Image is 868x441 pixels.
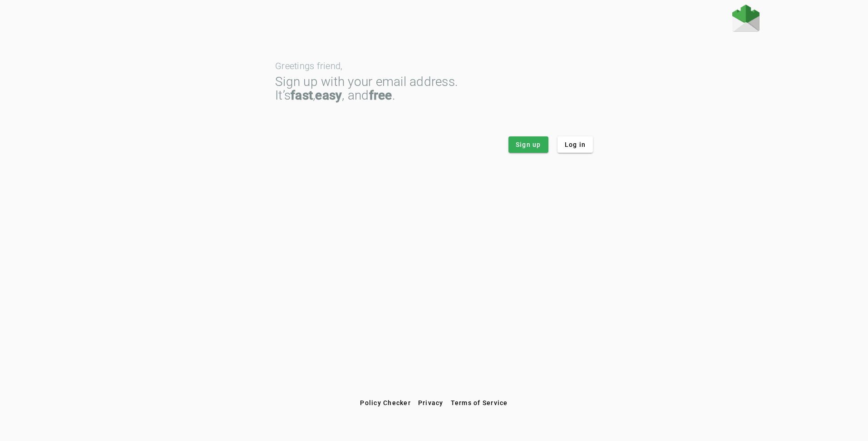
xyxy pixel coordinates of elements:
button: Privacy [414,395,447,411]
span: Sign up [516,140,541,149]
img: Fraudmarc Logo [732,5,759,32]
span: Terms of Service [451,399,508,406]
span: Policy Checker [360,399,411,406]
button: Log in [557,136,593,153]
button: Policy Checker [356,395,414,411]
strong: fast [291,88,313,103]
div: Greetings friend, [275,61,593,70]
strong: free [369,88,392,103]
button: Terms of Service [447,395,512,411]
span: Privacy [418,399,444,406]
strong: easy [315,88,342,103]
button: Sign up [508,136,548,153]
div: Sign up with your email address. It’s , , and . [275,75,593,102]
span: Log in [565,140,586,149]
